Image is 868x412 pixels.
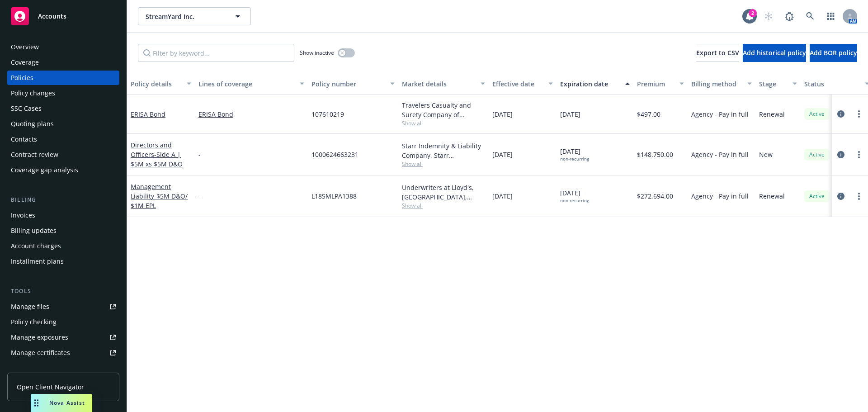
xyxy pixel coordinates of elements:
div: Coverage [11,55,39,70]
a: Coverage [7,55,119,70]
div: Underwriters at Lloyd's, [GEOGRAPHIC_DATA], [PERSON_NAME] of London, CRC Group [402,183,485,202]
div: Invoices [11,208,35,223]
span: - Side A | $5M xs $5M D&O [131,150,183,168]
span: Add historical policy [743,48,806,57]
span: [DATE] [560,188,589,204]
div: Overview [11,40,39,54]
span: New [759,150,773,159]
a: Accounts [7,4,119,29]
div: Premium [637,79,674,89]
div: non-recurring [560,156,589,162]
span: Renewal [759,191,785,201]
div: Manage certificates [11,346,70,360]
div: Expiration date [560,79,620,89]
a: Switch app [822,7,840,25]
div: Effective date [492,79,543,89]
button: Export to CSV [696,44,739,62]
div: Billing method [691,79,742,89]
div: Travelers Casualty and Surety Company of America, Travelers Insurance [402,100,485,119]
input: Filter by keyword... [138,44,294,62]
button: Effective date [489,73,557,95]
span: Export to CSV [696,48,739,57]
a: Policies [7,71,119,85]
a: Invoices [7,208,119,223]
a: circleInformation [835,149,846,160]
button: Add BOR policy [810,44,857,62]
button: Premium [633,73,688,95]
span: Add BOR policy [810,48,857,57]
div: Coverage gap analysis [11,163,78,177]
div: Lines of coverage [198,79,294,89]
span: Agency - Pay in full [691,191,749,201]
button: Lines of coverage [195,73,308,95]
span: $148,750.00 [637,150,673,159]
div: Starr Indemnity & Liability Company, Starr Companies, CRC Group [402,141,485,160]
div: Contract review [11,147,58,162]
a: Policy checking [7,315,119,329]
span: [DATE] [492,109,513,119]
span: 1000624663231 [311,150,359,159]
a: Installment plans [7,254,119,269]
div: Installment plans [11,254,64,269]
a: Coverage gap analysis [7,163,119,177]
a: more [854,191,864,202]
div: Manage claims [11,361,57,375]
button: Market details [398,73,489,95]
div: Billing [7,195,119,204]
div: Tools [7,287,119,296]
span: Renewal [759,109,785,119]
span: $497.00 [637,109,660,119]
a: Contacts [7,132,119,147]
span: [DATE] [492,191,513,201]
a: Quoting plans [7,117,119,131]
button: StreamYard Inc. [138,7,251,25]
a: Manage claims [7,361,119,375]
a: Management Liability [131,182,188,210]
a: SSC Cases [7,101,119,116]
a: Start snowing [759,7,778,25]
div: Policy number [311,79,385,89]
a: more [854,149,864,160]
div: Market details [402,79,475,89]
a: Report a Bug [780,7,798,25]
span: Show all [402,119,485,127]
div: Policy checking [11,315,57,329]
button: Policy details [127,73,195,95]
a: Billing updates [7,223,119,238]
button: Nova Assist [31,394,92,412]
span: Show all [402,202,485,209]
div: 2 [749,9,757,17]
span: Show all [402,160,485,168]
a: Policy changes [7,86,119,100]
span: - $5M D&O/ $1M EPL [131,192,188,210]
span: Active [808,110,826,118]
a: Directors and Officers [131,141,183,168]
a: Contract review [7,147,119,162]
span: Active [808,192,826,200]
span: Open Client Navigator [17,382,84,392]
a: Manage certificates [7,346,119,360]
a: more [854,109,864,119]
button: Billing method [688,73,755,95]
div: non-recurring [560,198,589,204]
span: $272,694.00 [637,191,673,201]
div: Policy changes [11,86,55,100]
a: circleInformation [835,109,846,119]
a: Account charges [7,239,119,253]
a: circleInformation [835,191,846,202]
span: Agency - Pay in full [691,150,749,159]
div: Policies [11,71,33,85]
div: Manage exposures [11,330,68,345]
div: Policy details [131,79,181,89]
div: Stage [759,79,787,89]
span: Active [808,151,826,159]
span: - [198,191,201,201]
a: Manage exposures [7,330,119,345]
span: StreamYard Inc. [146,12,224,21]
span: Accounts [38,13,66,20]
a: ERISA Bond [131,110,165,118]
button: Stage [755,73,801,95]
span: L18SMLPA1388 [311,191,357,201]
span: 107610219 [311,109,344,119]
